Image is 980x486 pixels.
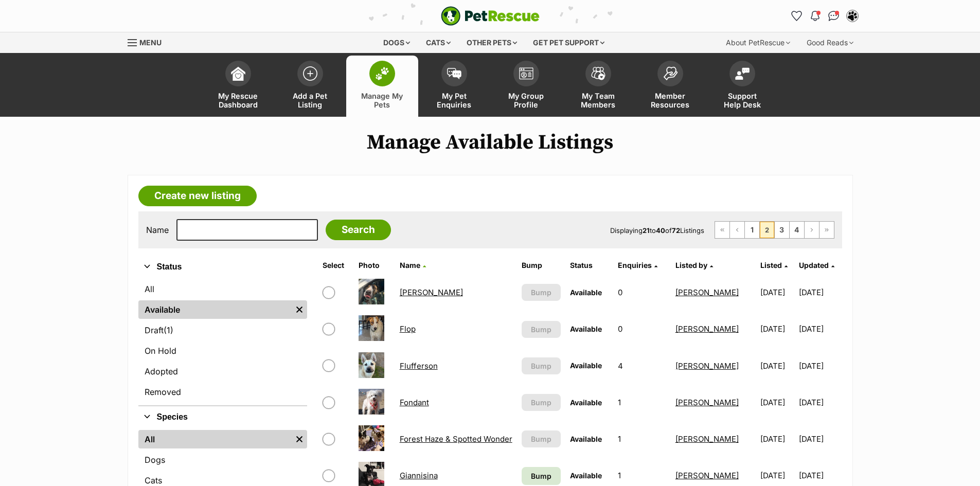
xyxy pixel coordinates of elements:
[400,261,420,269] span: Name
[756,275,798,310] td: [DATE]
[346,56,418,117] a: Manage My Pets
[799,421,841,457] td: [DATE]
[318,257,353,274] th: Select
[805,222,819,238] a: Next page
[672,226,680,235] strong: 72
[745,222,759,238] a: Page 1
[570,325,602,333] span: Available
[375,67,389,80] img: manage-my-pets-icon-02211641906a0b7f246fdf0571729dbe1e7629f14944591b6c1af311fb30b64b.svg
[643,226,650,235] strong: 21
[575,92,621,109] span: My Team Members
[789,8,861,24] ul: Account quick links
[614,348,670,384] td: 4
[570,361,602,370] span: Available
[735,67,750,80] img: help-desk-icon-fdf02630f3aa405de69fd3d07c3f3aa587a6932b1a1747fa1d2bba05be0121f9.svg
[663,66,678,80] img: member-resources-icon-8e73f808a243e03378d46382f2149f9095a855e16c252ad45f914b54edf8863c.svg
[819,222,834,238] a: Last page
[519,67,533,80] img: group-profile-icon-3fa3cf56718a62981997c0bc7e787c4b2cf8bcc04b72c1350f741eb67cf2f40e.svg
[775,222,789,238] a: Page 3
[215,92,261,109] span: My Rescue Dashboard
[531,397,551,408] span: Bump
[459,32,524,53] div: Other pets
[531,287,551,298] span: Bump
[431,92,477,109] span: My Pet Enquiries
[531,324,551,335] span: Bump
[719,32,797,53] div: About PetRescue
[844,8,861,24] button: My account
[760,222,774,238] span: Page 2
[400,287,463,297] a: [PERSON_NAME]
[447,68,461,79] img: pet-enquiries-icon-7e3ad2cf08bfb03b45e93fb7055b45f3efa6380592205ae92323e6603595dc1f.svg
[400,398,429,407] a: Fondant
[138,410,307,424] button: Species
[503,92,549,109] span: My Group Profile
[359,92,405,109] span: Manage My Pets
[531,434,551,444] span: Bump
[634,56,706,117] a: Member Resources
[828,11,839,21] img: chat-41dd97257d64d25036548639549fe6c8038ab92f7586957e7f3b1b290dea8141.svg
[675,471,739,480] a: [PERSON_NAME]
[274,56,346,117] a: Add a Pet Listing
[760,261,782,269] span: Listed
[675,398,739,407] a: [PERSON_NAME]
[138,383,307,401] a: Removed
[441,6,540,26] a: PetRescue
[522,394,561,411] button: Bump
[826,8,842,24] a: Conversations
[566,257,613,274] th: Status
[799,275,841,310] td: [DATE]
[807,8,824,24] button: Notifications
[531,361,551,371] span: Bump
[614,311,670,347] td: 0
[715,221,834,239] nav: Pagination
[518,257,565,274] th: Bump
[570,471,602,480] span: Available
[675,434,739,444] a: [PERSON_NAME]
[303,66,317,81] img: add-pet-listing-icon-0afa8454b4691262ce3f59096e99ab1cd57d4a30225e0717b998d2c9b9846f56.svg
[138,321,307,339] a: Draft
[326,220,391,240] input: Search
[675,287,739,297] a: [PERSON_NAME]
[146,225,169,235] label: Name
[128,32,169,51] a: Menu
[138,186,257,206] a: Create new listing
[138,341,307,360] a: On Hold
[138,300,292,319] a: Available
[202,56,274,117] a: My Rescue Dashboard
[614,385,670,420] td: 1
[138,430,292,448] a: All
[400,361,438,371] a: Flufferson
[610,226,704,235] span: Displaying to of Listings
[847,11,858,21] img: Lynda Smith profile pic
[799,385,841,420] td: [DATE]
[675,361,739,371] a: [PERSON_NAME]
[138,260,307,274] button: Status
[799,348,841,384] td: [DATE]
[756,421,798,457] td: [DATE]
[138,362,307,381] a: Adopted
[138,451,307,469] a: Dogs
[614,275,670,310] td: 0
[522,321,561,338] button: Bump
[790,222,804,238] a: Page 4
[618,261,657,269] a: Enquiries
[139,38,162,47] span: Menu
[591,67,605,80] img: team-members-icon-5396bd8760b3fe7c0b43da4ab00e1e3bb1a5d9ba89233759b79545d2d3fc5d0d.svg
[354,257,395,274] th: Photo
[418,56,490,117] a: My Pet Enquiries
[756,311,798,347] td: [DATE]
[756,348,798,384] td: [DATE]
[719,92,765,109] span: Support Help Desk
[164,324,173,336] span: (1)
[756,385,798,420] td: [DATE]
[618,261,652,269] span: translation missing: en.admin.listings.index.attributes.enquiries
[570,398,602,407] span: Available
[522,357,561,374] button: Bump
[730,222,744,238] a: Previous page
[522,467,561,485] a: Bump
[799,32,861,53] div: Good Reads
[292,430,307,448] a: Remove filter
[138,278,307,405] div: Status
[531,471,551,481] span: Bump
[562,56,634,117] a: My Team Members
